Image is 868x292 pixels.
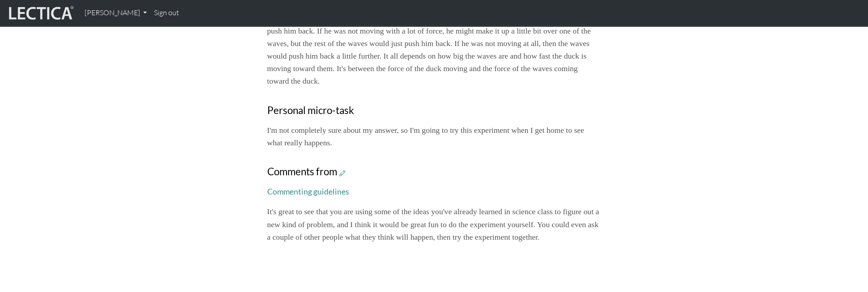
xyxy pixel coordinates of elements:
h3: Comments from [267,166,601,178]
h3: Personal micro-task [267,105,601,117]
img: lecticalive [7,4,74,21]
a: Commenting guidelines [267,187,349,196]
a: Sign out [150,4,183,22]
a: [PERSON_NAME] [81,4,150,22]
p: It's great to see that you are using some of the ideas you've already learned in science class to... [267,205,601,243]
p: I'm not completely sure about my answer, so I'm going to try this experiment when I get home to s... [267,124,601,149]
